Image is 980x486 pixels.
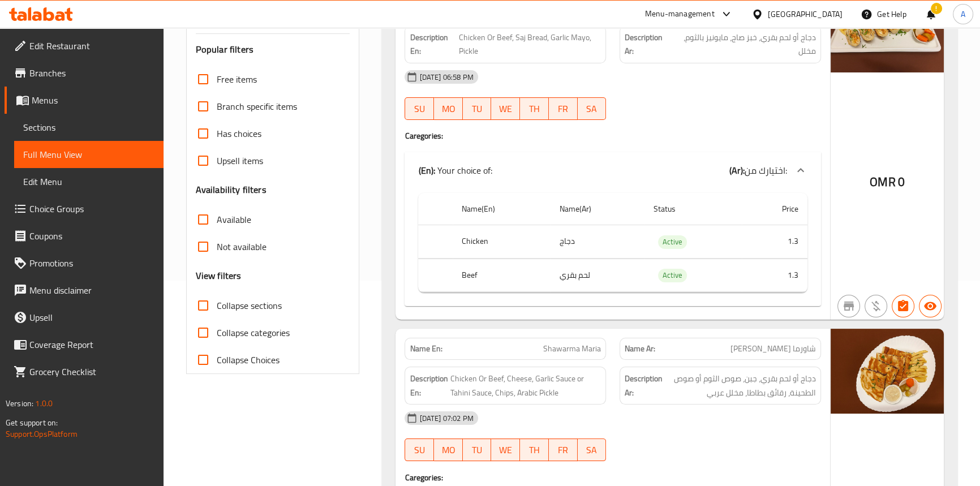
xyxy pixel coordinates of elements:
span: Shawarma Maria [543,343,601,355]
span: Full Menu View [23,148,154,161]
h3: Availability filters [196,183,267,196]
span: Edit Menu [23,175,154,188]
b: (En): [418,162,435,179]
span: Collapse sections [217,299,282,312]
span: SU [410,442,429,458]
span: WE [496,442,515,458]
span: TH [525,101,544,117]
a: Choice Groups [5,195,164,222]
span: Upsell items [217,154,263,167]
span: Chicken Or Beef, Cheese, Garlic Sauce or Tahini Sauce, Chips, Arabic Pickle [450,372,601,399]
button: TH [520,438,549,461]
span: Collapse Choices [217,353,280,367]
span: FR [553,101,573,117]
button: Has choices [892,295,914,317]
span: دجاج أو لحم بقري، خبز صاج، مايونيز بالثوم، مخلل [673,31,816,58]
th: Beef [453,259,550,292]
button: MO [434,97,463,120]
h4: Caregories: [405,130,820,141]
button: TH [520,97,549,120]
button: SA [578,97,607,120]
span: Promotions [29,256,154,270]
span: OMR [870,171,895,193]
div: Menu-management [645,7,715,21]
button: WE [491,97,520,120]
span: TH [525,442,544,458]
td: 1.3 [742,259,807,292]
span: FR [553,442,573,458]
th: Status [644,193,742,225]
span: Not available [217,240,267,253]
span: SA [582,442,602,458]
button: SA [578,438,607,461]
a: Edit Menu [14,168,164,195]
span: Coverage Report [29,338,154,351]
span: TU [467,442,487,458]
button: FR [549,97,578,120]
span: TU [467,101,487,117]
strong: Description Ar: [625,31,670,58]
span: SA [582,101,602,117]
span: Active [658,235,687,248]
strong: Description Ar: [625,372,663,399]
span: Version: [6,396,33,411]
a: Coverage Report [5,331,164,358]
a: Full Menu View [14,141,164,168]
span: Get support on: [6,415,58,430]
button: MO [434,438,463,461]
button: TU [463,97,492,120]
span: Menu disclaimer [29,283,154,297]
a: Promotions [5,250,164,277]
td: لحم بقري [550,259,644,292]
strong: Name Ar: [625,343,655,355]
span: Sections [23,121,154,134]
th: Name(Ar) [550,193,644,225]
th: Price [742,193,807,225]
div: (En): Your choice of:(Ar):اختيارك من: [405,152,820,188]
img: Shawarma_Maria638921544912830813.jpg [831,329,944,414]
p: Your choice of: [418,164,492,177]
span: اختيارك من: [745,162,787,179]
button: SU [405,438,434,461]
span: Upsell [29,311,154,324]
span: شاورما [PERSON_NAME] [730,343,816,355]
span: Menus [32,93,154,107]
span: [DATE] 07:02 PM [415,413,478,424]
strong: Name En: [410,343,442,355]
strong: Description En: [410,372,448,399]
span: Free items [217,72,257,86]
span: Chicken Or Beef, Saj Bread, Garlic Mayo, Pickle [459,31,601,58]
a: Upsell [5,304,164,331]
span: Coupons [29,229,154,243]
h4: Caregories: [405,472,820,483]
a: Coupons [5,222,164,250]
span: Branch specific items [217,100,297,113]
button: Available [919,295,942,317]
a: Sections [14,114,164,141]
button: SU [405,97,434,120]
span: 0 [898,171,905,193]
table: choices table [418,193,807,293]
button: Not branch specific item [837,295,860,317]
a: Menu disclaimer [5,277,164,304]
span: MO [439,101,458,117]
span: دجاج أو لحم بقري، جبن، صوص الثوم أو صوص الطحينة، رقائق بطاطا، مخلل عربي [665,372,816,399]
button: TU [463,438,492,461]
a: Branches [5,59,164,87]
button: WE [491,438,520,461]
td: 1.3 [742,225,807,259]
div: Active [658,235,687,249]
span: Grocery Checklist [29,365,154,379]
th: Chicken [453,225,550,259]
a: Support.OpsPlatform [6,427,78,441]
div: Active [658,269,687,282]
span: [DATE] 06:58 PM [415,72,478,83]
a: Edit Restaurant [5,32,164,59]
span: Collapse categories [217,326,290,339]
a: Grocery Checklist [5,358,164,385]
button: FR [549,438,578,461]
span: SU [410,101,429,117]
h3: Popular filters [196,43,350,56]
a: Menus [5,87,164,114]
span: Available [217,213,251,226]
